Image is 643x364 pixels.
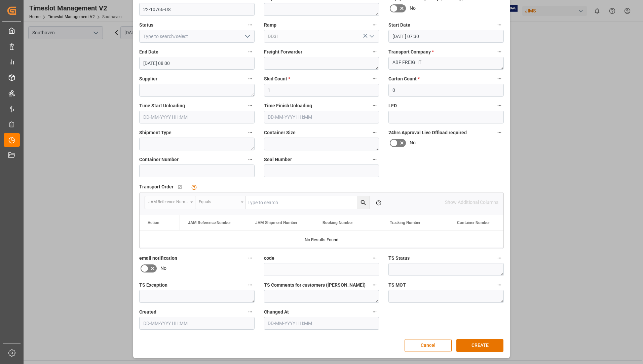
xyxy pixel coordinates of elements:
[139,255,177,262] span: email notification
[139,75,157,82] span: Supplier
[370,101,379,110] button: Time Finish Unloading
[139,129,172,136] span: Shipment Type
[199,197,238,205] div: Equals
[370,21,379,29] button: Ramp
[410,139,416,146] span: No
[242,31,252,42] button: open menu
[495,128,504,137] button: 24hrs Approval Live Offload required
[264,129,296,136] span: Container Size
[139,183,174,190] span: Transport Order
[388,255,410,262] span: TS Status
[457,220,490,225] span: Container Number
[246,21,255,29] button: Status
[388,30,504,43] input: DD-MM-YYYY HH:MM
[246,281,255,289] button: TS Exception
[370,254,379,262] button: code
[264,156,292,163] span: Seal Number
[367,31,377,42] button: open menu
[495,74,504,83] button: Carton Count *
[139,111,255,123] input: DD-MM-YYYY HH:MM
[264,30,379,43] input: Type to search/select
[370,128,379,137] button: Container Size
[264,22,276,29] span: Ramp
[405,339,452,352] button: Cancel
[246,254,255,262] button: email notification
[246,128,255,137] button: Shipment Type
[388,48,434,56] span: Transport Company
[495,101,504,110] button: LFD
[370,74,379,83] button: Skid Count *
[255,220,297,225] span: JAM Shipment Number
[264,48,302,56] span: Freight Forwarder
[139,308,156,316] span: Created
[323,220,353,225] span: Booking Number
[139,48,158,56] span: End Date
[495,254,504,262] button: TS Status
[264,282,366,289] span: TS Comments for customers ([PERSON_NAME])
[388,22,410,29] span: Start Date
[148,220,159,225] div: Action
[139,57,255,70] input: DD-MM-YYYY HH:MM
[246,101,255,110] button: Time Start Unloading
[388,57,504,70] textarea: ABF FREIGHT
[145,196,195,209] button: open menu
[160,265,166,272] span: No
[264,75,290,82] span: Skid Count
[139,317,255,330] input: DD-MM-YYYY HH:MM
[195,196,246,209] button: open menu
[264,102,312,109] span: Time Finish Unloading
[139,156,179,163] span: Container Number
[388,129,467,136] span: 24hrs Approval Live Offload required
[456,339,503,352] button: CREATE
[495,281,504,289] button: TS MOT
[264,308,289,316] span: Changed At
[495,21,504,29] button: Start Date
[370,281,379,289] button: TS Comments for customers ([PERSON_NAME])
[188,220,231,225] span: JAM Reference Number
[388,282,406,289] span: TS MOT
[410,5,416,12] span: No
[148,197,188,205] div: JAM Reference Number
[264,111,379,123] input: DD-MM-YYYY HH:MM
[246,307,255,316] button: Created
[139,22,153,29] span: Status
[246,155,255,164] button: Container Number
[370,47,379,56] button: Freight Forwarder
[246,74,255,83] button: Supplier
[370,307,379,316] button: Changed At
[495,47,504,56] button: Transport Company *
[357,196,370,209] button: search button
[139,282,167,289] span: TS Exception
[139,102,185,109] span: Time Start Unloading
[264,317,379,330] input: DD-MM-YYYY HH:MM
[246,196,370,209] input: Type to search
[388,102,397,109] span: LFD
[370,155,379,164] button: Seal Number
[246,47,255,56] button: End Date
[264,255,274,262] span: code
[390,220,420,225] span: Tracking Number
[388,75,420,82] span: Carton Count
[139,30,255,43] input: Type to search/select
